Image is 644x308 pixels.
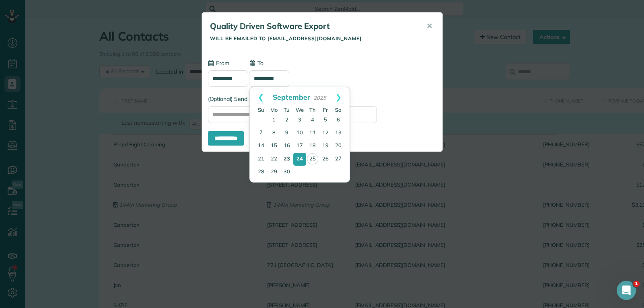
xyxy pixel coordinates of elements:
a: 21 [255,153,267,166]
a: 17 [293,140,306,152]
a: 24 [293,153,306,166]
span: ✕ [426,21,432,31]
a: 16 [280,140,293,152]
a: 29 [267,166,280,179]
a: 25 [307,153,318,164]
a: 19 [319,140,332,152]
span: 2025 [313,94,326,101]
a: 27 [332,153,345,166]
label: (Optional) Send a copy of this email to: [208,95,436,103]
a: 6 [332,114,345,127]
span: Thursday [309,107,316,113]
a: 20 [332,140,345,152]
a: Next [327,87,350,107]
span: Wednesday [296,107,304,113]
span: Monday [270,107,278,113]
span: Saturday [335,107,342,113]
span: September [273,92,310,101]
a: 2 [280,114,293,127]
a: 22 [267,153,280,166]
span: 1 [633,281,640,287]
a: 30 [280,166,293,179]
a: 12 [319,127,332,140]
label: From [208,59,229,67]
a: 9 [280,127,293,140]
a: Prev [250,87,272,107]
a: 18 [306,140,319,152]
span: Friday [323,107,328,113]
a: 4 [306,114,319,127]
a: 13 [332,127,345,140]
a: 23 [280,153,293,166]
span: Sunday [258,107,264,113]
a: 28 [255,166,267,179]
a: 5 [319,114,332,127]
a: 10 [293,127,306,140]
a: 3 [293,114,306,127]
label: To [249,59,263,67]
a: 11 [306,127,319,140]
a: 7 [255,127,267,140]
h5: Will be emailed to [EMAIL_ADDRESS][DOMAIN_NAME] [210,36,415,41]
a: 1 [267,114,280,127]
a: 14 [255,140,267,152]
span: Tuesday [284,107,290,113]
h5: Quality Driven Software Export [210,21,415,32]
a: 26 [319,153,332,166]
iframe: Intercom live chat [617,281,636,300]
a: 15 [267,140,280,152]
a: 8 [267,127,280,140]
